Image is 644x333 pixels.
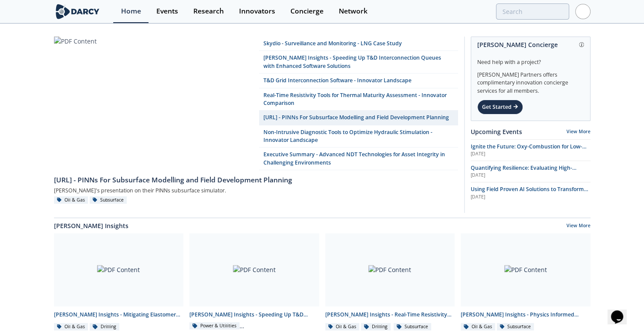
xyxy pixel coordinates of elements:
[394,323,431,331] div: Subsurface
[54,185,458,196] div: [PERSON_NAME]'s presentation on their PINNs subsurface simulator.
[339,8,368,15] div: Network
[477,100,523,114] div: Get Started
[54,221,128,230] a: [PERSON_NAME] Insights
[259,51,458,74] a: [PERSON_NAME] Insights - Speeding Up T&D Interconnection Queues with Enhanced Software Solutions
[471,185,588,201] span: Using Field Proven AI Solutions to Transform Safety Programs
[497,323,534,331] div: Subsurface
[325,311,455,319] div: [PERSON_NAME] Insights - Real-Time Resistivity Tools for Thermal Maturity Assessment in Unconvent...
[239,8,275,15] div: Innovators
[477,52,584,66] div: Need help with a project?
[90,323,119,331] div: Drilling
[259,37,458,51] a: Skydio - Surveillance and Monitoring - LNG Case Study
[54,323,88,331] div: Oil & Gas
[471,143,590,158] a: Ignite the Future: Oxy-Combustion for Low-Carbon Power [DATE]
[186,233,322,331] a: PDF Content [PERSON_NAME] Insights - Speeding Up T&D Interconnection Queues with Enhanced Softwar...
[290,8,324,15] div: Concierge
[566,128,590,135] a: View More
[461,323,495,331] div: Oil & Gas
[471,164,577,179] span: Quantifying Resilience: Evaluating High-Impact, Low-Frequency (HILF) Events
[259,111,458,125] a: [URL] - PINNs For Subsurface Modelling and Field Development Planning
[54,175,458,185] div: [URL] - PINNs For Subsurface Modelling and Field Development Planning
[54,311,184,319] div: [PERSON_NAME] Insights - Mitigating Elastomer Swelling Issue in Downhole Drilling Mud Motors
[607,298,635,324] iframe: chat widget
[189,311,319,319] div: [PERSON_NAME] Insights - Speeding Up T&D Interconnection Queues with Enhanced Software Solutions
[51,233,187,331] a: PDF Content [PERSON_NAME] Insights - Mitigating Elastomer Swelling Issue in Downhole Drilling Mud...
[461,311,590,319] div: [PERSON_NAME] Insights - Physics Informed Neural Networks to Accelerate Subsurface Scenario Analysis
[471,151,590,158] div: [DATE]
[54,4,101,19] img: logo-wide.svg
[471,127,522,136] a: Upcoming Events
[189,322,239,330] div: Power & Utilities
[477,37,584,52] div: [PERSON_NAME] Concierge
[156,8,178,15] div: Events
[477,66,584,95] div: [PERSON_NAME] Partners offers complimentary innovation concierge services for all members.
[259,125,458,148] a: Non-Intrusive Diagnostic Tools to Optimize Hydraulic Stimulation - Innovator Landscape
[471,185,590,200] a: Using Field Proven AI Solutions to Transform Safety Programs [DATE]
[54,170,458,185] a: [URL] - PINNs For Subsurface Modelling and Field Development Planning
[496,3,569,20] input: Advanced Search
[322,233,458,331] a: PDF Content [PERSON_NAME] Insights - Real-Time Resistivity Tools for Thermal Maturity Assessment ...
[90,196,127,204] div: Subsurface
[259,88,458,111] a: Real-Time Resistivity Tools for Thermal Maturity Assessment - Innovator Comparison
[325,323,360,331] div: Oil & Gas
[471,164,590,179] a: Quantifying Resilience: Evaluating High-Impact, Low-Frequency (HILF) Events [DATE]
[458,233,593,331] a: PDF Content [PERSON_NAME] Insights - Physics Informed Neural Networks to Accelerate Subsurface Sc...
[193,8,224,15] div: Research
[471,172,590,179] div: [DATE]
[471,143,587,158] span: Ignite the Future: Oxy-Combustion for Low-Carbon Power
[361,323,391,331] div: Drilling
[259,74,458,88] a: T&D Grid Interconnection Software - Innovator Landscape
[566,222,590,230] a: View More
[121,8,141,15] div: Home
[575,4,590,19] img: Profile
[471,194,590,201] div: [DATE]
[259,148,458,170] a: Executive Summary - Advanced NDT Technologies for Asset Integrity in Challenging Environments
[579,42,584,47] img: information.svg
[54,196,88,204] div: Oil & Gas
